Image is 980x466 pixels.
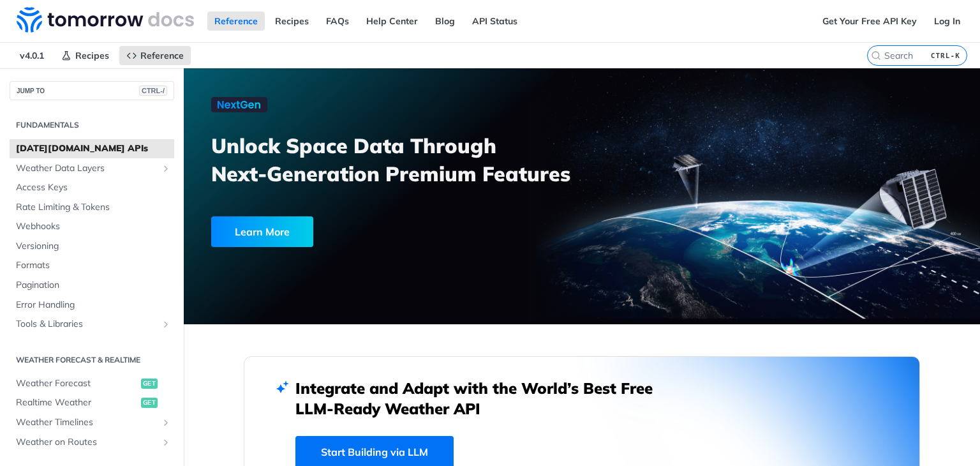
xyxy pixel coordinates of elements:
h2: Weather Forecast & realtime [10,354,174,366]
span: v4.0.1 [13,46,51,65]
a: Access Keys [10,178,174,197]
button: JUMP TOCTRL-/ [10,81,174,100]
button: Show subpages for Weather Timelines [161,417,171,428]
a: Formats [10,256,174,275]
span: Tools & Libraries [16,318,158,331]
a: Learn More [211,216,519,247]
svg: Search [871,50,881,61]
span: Weather Data Layers [16,162,158,175]
img: Tomorrow.io Weather API Docs [17,7,194,33]
h3: Unlock Space Data Through Next-Generation Premium Features [211,132,596,188]
a: Recipes [54,46,116,65]
a: Reference [119,46,191,65]
span: Realtime Weather [16,396,138,409]
a: Weather Data LayersShow subpages for Weather Data Layers [10,159,174,178]
a: Recipes [268,11,316,31]
a: Weather Forecastget [10,374,174,393]
span: CTRL-/ [139,86,167,96]
span: Versioning [16,240,171,253]
span: Webhooks [16,220,171,233]
span: Recipes [75,50,109,61]
kbd: CTRL-K [928,49,963,62]
span: Access Keys [16,181,171,194]
a: Pagination [10,276,174,295]
span: get [141,379,158,389]
span: Weather on Routes [16,436,158,449]
h2: Integrate and Adapt with the World’s Best Free LLM-Ready Weather API [295,378,672,419]
a: Weather TimelinesShow subpages for Weather Timelines [10,413,174,432]
span: Error Handling [16,299,171,312]
span: Formats [16,259,171,272]
a: [DATE][DOMAIN_NAME] APIs [10,139,174,158]
a: FAQs [319,11,356,31]
button: Show subpages for Weather on Routes [161,437,171,447]
img: NextGen [211,97,267,112]
span: [DATE][DOMAIN_NAME] APIs [16,142,171,155]
span: Reference [140,50,184,61]
span: get [141,398,158,408]
button: Show subpages for Tools & Libraries [161,319,171,329]
a: Realtime Weatherget [10,393,174,412]
a: Help Center [359,11,425,31]
span: Weather Timelines [16,416,158,429]
a: Log In [927,11,967,31]
a: Blog [428,11,462,31]
a: Weather on RoutesShow subpages for Weather on Routes [10,433,174,452]
h2: Fundamentals [10,119,174,131]
span: Weather Forecast [16,377,138,390]
a: Rate Limiting & Tokens [10,198,174,217]
a: Tools & LibrariesShow subpages for Tools & Libraries [10,315,174,334]
a: Versioning [10,237,174,256]
span: Pagination [16,279,171,292]
a: Reference [207,11,265,31]
a: Error Handling [10,296,174,315]
span: Rate Limiting & Tokens [16,201,171,214]
a: API Status [465,11,524,31]
button: Show subpages for Weather Data Layers [161,163,171,174]
div: Learn More [211,216,313,247]
a: Webhooks [10,217,174,236]
a: Get Your Free API Key [815,11,924,31]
